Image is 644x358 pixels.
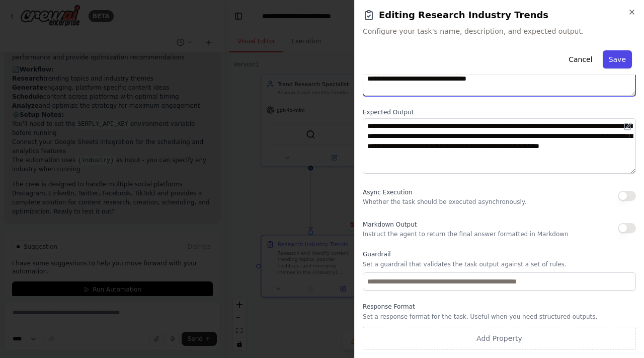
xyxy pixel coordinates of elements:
span: Markdown Output [363,221,417,228]
span: Configure your task's name, description, and expected output. [363,26,636,36]
span: Async Execution [363,189,412,196]
label: Expected Output [363,108,636,116]
label: Response Format [363,303,636,311]
button: Save [603,50,632,68]
p: Set a guardrail that validates the task output against a set of rules. [363,260,636,268]
p: Set a response format for the task. Useful when you need structured outputs. [363,313,636,321]
label: Guardrail [363,250,636,258]
p: Whether the task should be executed asynchronously. [363,198,526,206]
button: Add Property [363,327,636,350]
h2: Editing Research Industry Trends [363,8,636,22]
p: Instruct the agent to return the final answer formatted in Markdown [363,230,569,238]
button: Open in editor [622,120,634,132]
button: Cancel [562,50,598,68]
